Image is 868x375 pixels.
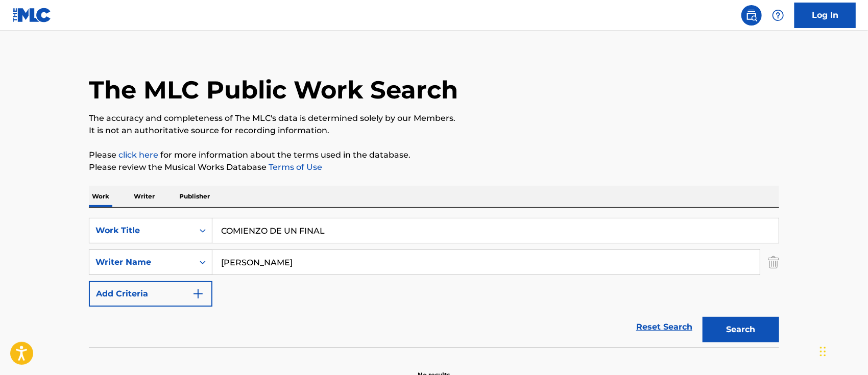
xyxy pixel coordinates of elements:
iframe: Chat Widget [817,326,868,375]
p: It is not an authoritative source for recording information. [89,124,779,137]
div: Work Title [95,224,187,237]
button: Add Criteria [89,281,212,307]
img: Delete Criterion [768,249,779,275]
button: Search [703,317,779,342]
p: Writer [131,186,158,207]
img: help [772,9,784,21]
form: Search Form [89,218,779,347]
div: Writer Name [95,256,187,268]
a: Terms of Use [267,162,322,172]
a: click here [118,150,158,160]
h1: The MLC Public Work Search [89,74,458,105]
a: Public Search [741,5,762,26]
img: search [745,9,758,21]
p: Please review the Musical Works Database [89,161,779,173]
a: Log In [794,3,856,28]
a: Reset Search [631,316,697,338]
p: Work [89,186,112,207]
img: MLC Logo [12,8,52,22]
div: Widget de chat [817,326,868,375]
img: 9d2ae6d4665cec9f34b9.svg [192,288,204,300]
p: Publisher [176,186,213,207]
p: The accuracy and completeness of The MLC's data is determined solely by our Members. [89,112,779,124]
p: Please for more information about the terms used in the database. [89,149,779,161]
div: Help [768,5,788,26]
div: Arrastrar [820,336,826,367]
